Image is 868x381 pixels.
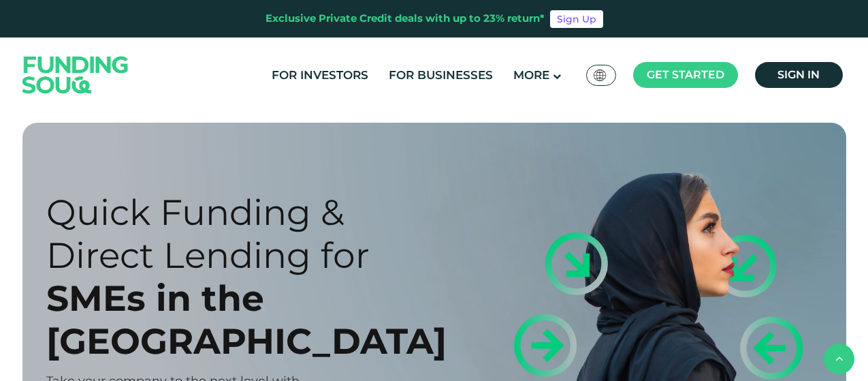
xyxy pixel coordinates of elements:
div: SMEs in the [GEOGRAPHIC_DATA] [46,277,458,363]
a: Sign Up [550,10,603,28]
img: Logo [9,40,142,109]
span: Sign in [777,68,820,81]
div: Exclusive Private Credit deals with up to 23% return* [266,11,545,27]
div: Quick Funding & Direct Lending for [46,191,458,277]
button: back [824,344,854,374]
a: For Investors [268,64,372,87]
a: For Businesses [385,64,496,87]
a: Sign in [755,62,843,88]
img: SA Flag [594,70,606,81]
span: Get started [647,68,724,81]
span: More [513,68,549,82]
